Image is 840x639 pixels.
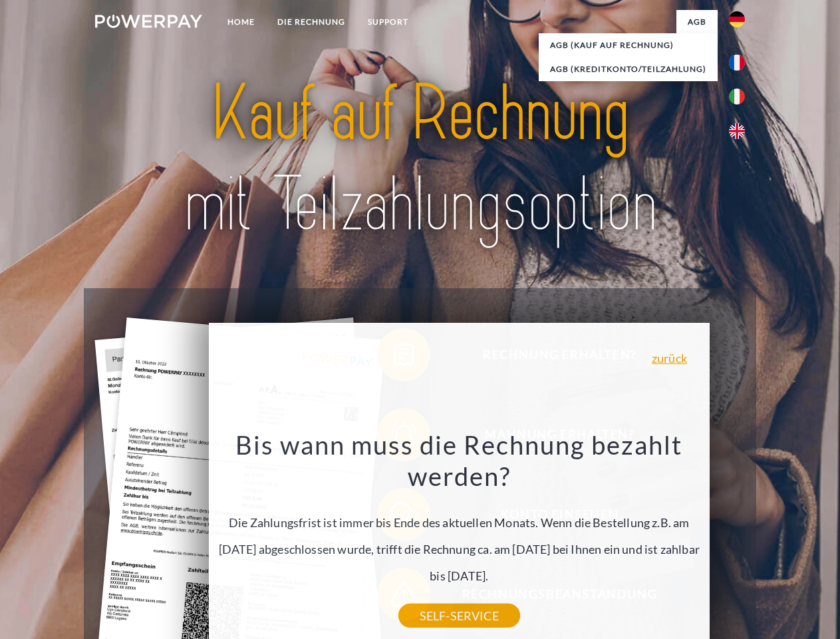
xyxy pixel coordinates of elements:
[729,55,745,71] img: fr
[216,429,702,493] h3: Bis wann muss die Rechnung bezahlt werden?
[356,10,420,34] a: SUPPORT
[216,429,702,616] div: Die Zahlungsfrist ist immer bis Ende des aktuellen Monats. Wenn die Bestellung z.B. am [DATE] abg...
[127,64,713,255] img: title-powerpay_de.svg
[398,604,520,628] a: SELF-SERVICE
[539,57,718,81] a: AGB (Kreditkonto/Teilzahlung)
[729,89,745,105] img: it
[729,11,745,27] img: de
[216,10,266,34] a: Home
[266,10,356,34] a: DIE RECHNUNG
[95,15,202,28] img: logo-powerpay-white.svg
[676,10,718,34] a: agb
[539,33,718,57] a: AGB (Kauf auf Rechnung)
[729,123,745,139] img: en
[652,352,687,364] a: zurück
